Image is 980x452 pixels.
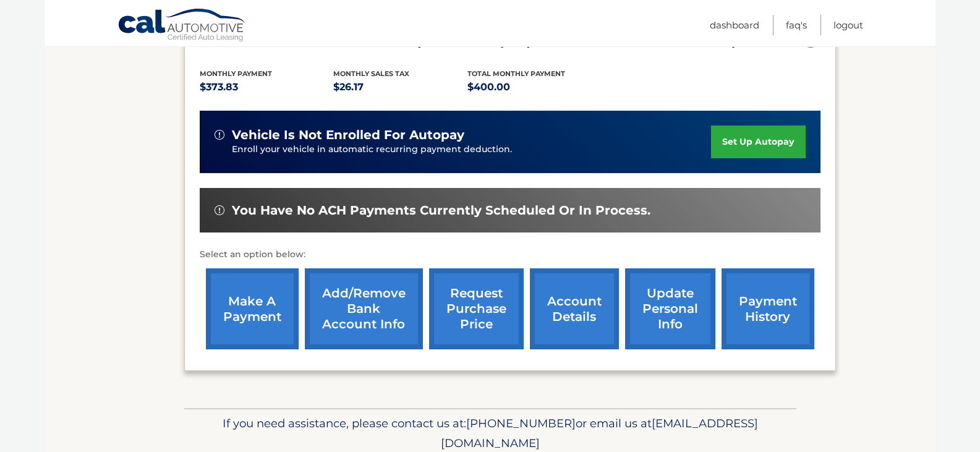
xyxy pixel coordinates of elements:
a: payment history [722,268,814,349]
a: set up autopay [711,126,805,158]
span: You have no ACH payments currently scheduled or in process. [232,203,650,218]
span: vehicle is not enrolled for autopay [232,127,464,143]
a: update personal info [625,268,715,349]
span: Total Monthly Payment [467,69,565,78]
a: Cal Automotive [117,8,247,44]
a: Add/Remove bank account info [305,268,423,349]
a: make a payment [206,268,299,349]
span: [PHONE_NUMBER] [466,416,576,430]
p: Enroll your vehicle in automatic recurring payment deduction. [232,143,712,156]
span: Monthly Payment [200,69,272,78]
a: Logout [833,15,863,35]
a: FAQ's [786,15,807,35]
p: $26.17 [333,79,467,96]
span: Monthly sales Tax [333,69,409,78]
img: alert-white.svg [215,205,224,215]
span: [EMAIL_ADDRESS][DOMAIN_NAME] [441,416,758,450]
a: request purchase price [429,268,524,349]
p: $373.83 [200,79,334,96]
a: Dashboard [710,15,759,35]
a: account details [530,268,619,349]
img: alert-white.svg [215,130,224,140]
p: $400.00 [467,79,602,96]
p: Select an option below: [200,247,820,262]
